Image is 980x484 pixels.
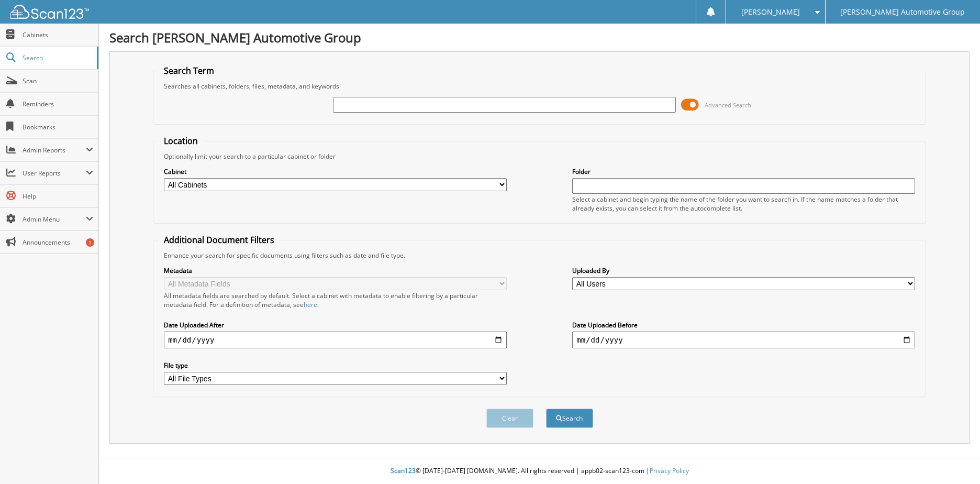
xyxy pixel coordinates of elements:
[304,300,317,309] a: here
[23,146,86,155] span: Admin Reports
[159,251,920,260] div: Enhance your search for specific documents using filters such as date and file type.
[572,195,915,213] div: Select a cabinet and begin typing the name of the folder you want to search in. If the name match...
[23,123,93,131] span: Bookmarks
[99,458,980,484] div: © [DATE]-[DATE] [DOMAIN_NAME]. All rights reserved | appb02-scan123-com |
[159,152,920,161] div: Optionally limit your search to a particular cabinet or folder
[164,167,507,176] label: Cabinet
[164,332,507,348] input: start
[572,167,915,176] label: Folder
[86,238,94,247] div: 1
[10,5,89,19] img: scan123-logo-white.svg
[159,135,203,147] legend: Location
[159,65,219,76] legend: Search Term
[741,9,800,15] span: [PERSON_NAME]
[23,215,86,224] span: Admin Menu
[164,291,507,309] div: All metadata fields are searched by default. Select a cabinet with metadata to enable filtering b...
[650,466,689,475] a: Privacy Policy
[486,409,533,428] button: Clear
[391,466,416,475] span: Scan123
[23,238,93,247] span: Announcements
[23,76,93,85] span: Scan
[109,29,970,46] h1: Search [PERSON_NAME] Automotive Group
[23,169,86,178] span: User Reports
[705,101,751,109] span: Advanced Search
[23,53,92,62] span: Search
[572,266,915,275] label: Uploaded By
[159,82,920,91] div: Searches all cabinets, folders, files, metadata, and keywords
[164,266,507,275] label: Metadata
[572,321,915,329] label: Date Uploaded Before
[840,9,965,15] span: [PERSON_NAME] Automotive Group
[23,192,93,201] span: Help
[546,409,593,428] button: Search
[159,234,280,246] legend: Additional Document Filters
[572,332,915,348] input: end
[164,361,507,370] label: File type
[164,321,507,329] label: Date Uploaded After
[23,100,93,108] span: Reminders
[23,30,93,39] span: Cabinets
